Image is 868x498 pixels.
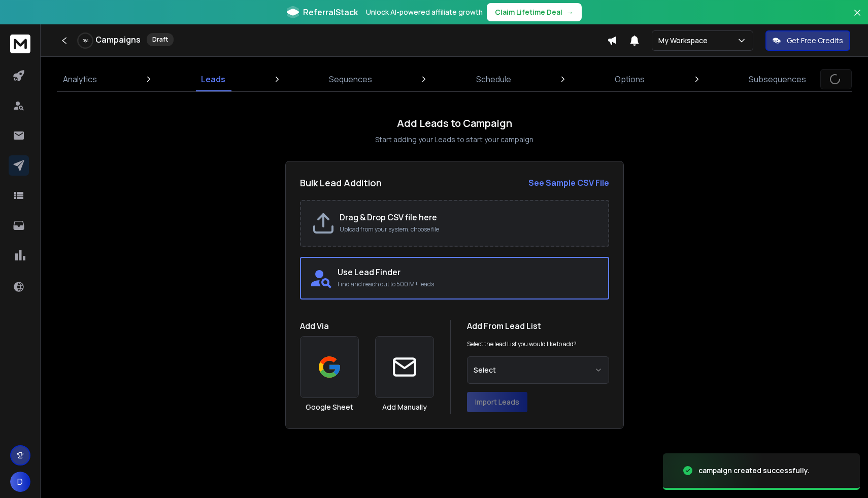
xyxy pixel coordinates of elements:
[528,177,609,189] a: See Sample CSV File
[615,73,645,85] p: Options
[528,177,609,188] strong: See Sample CSV File
[698,466,810,476] div: campaign created successfully.
[470,67,517,91] a: Schedule
[340,211,598,223] h2: Drag & Drop CSV file here
[303,6,358,18] span: ReferralStack
[467,320,609,332] h1: Add From Lead List
[382,402,427,412] h3: Add Manually
[743,67,812,91] a: Subsequences
[300,176,382,190] h2: Bulk Lead Addition
[851,6,864,30] button: Close banner
[63,73,97,85] p: Analytics
[366,7,483,17] p: Unlock AI-powered affiliate growth
[474,365,496,375] span: Select
[201,73,225,85] p: Leads
[765,30,850,51] button: Get Free Credits
[300,320,434,332] h1: Add Via
[566,7,574,17] span: →
[57,67,103,91] a: Analytics
[10,472,30,492] button: D
[787,36,843,46] p: Get Free Credits
[338,266,600,278] h2: Use Lead Finder
[487,3,582,21] button: Claim Lifetime Deal→
[397,116,512,130] h1: Add Leads to Campaign
[95,34,141,46] h1: Campaigns
[340,225,598,234] p: Upload from your system, choose file
[329,73,372,85] p: Sequences
[749,73,806,85] p: Subsequences
[338,280,600,288] p: Find and reach out to 500 M+ leads
[476,73,511,85] p: Schedule
[658,36,712,46] p: My Workspace
[375,135,533,145] p: Start adding your Leads to start your campaign
[195,67,231,91] a: Leads
[323,67,378,91] a: Sequences
[83,38,88,44] p: 0 %
[147,33,174,46] div: Draft
[467,340,577,348] p: Select the lead List you would like to add?
[609,67,651,91] a: Options
[306,402,353,412] h3: Google Sheet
